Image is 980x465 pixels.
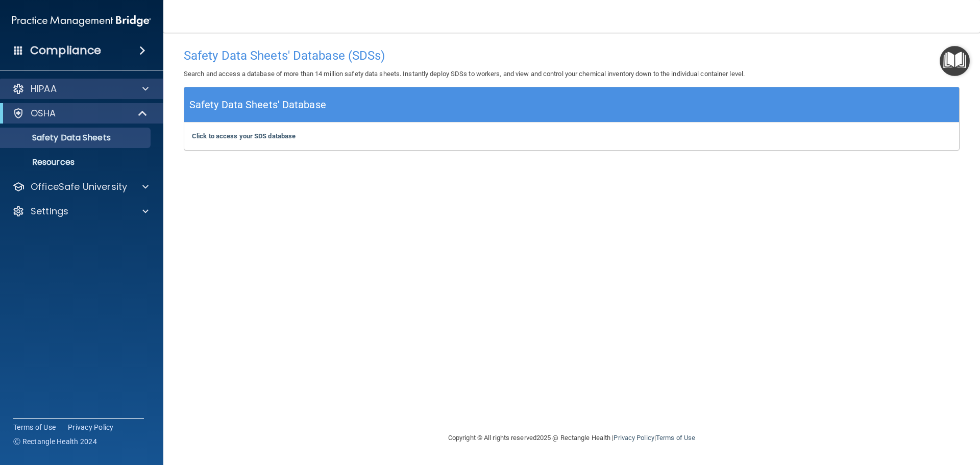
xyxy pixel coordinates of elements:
[192,132,296,140] a: Click to access your SDS database
[31,205,68,217] p: Settings
[656,434,695,442] a: Terms of Use
[12,205,149,217] a: Settings
[12,83,149,95] a: HIPAA
[30,43,101,58] h4: Compliance
[31,181,127,193] p: OfficeSafe University
[13,436,97,447] span: Ⓒ Rectangle Health 2024
[184,68,960,80] p: Search and access a database of more than 14 million safety data sheets. Instantly deploy SDSs to...
[12,107,148,119] a: OSHA
[12,11,151,31] img: PMB logo
[940,46,970,76] button: Open Resource Center
[929,395,968,433] iframe: Drift Widget Chat Controller
[7,157,146,167] p: Resources
[385,422,758,454] div: Copyright © All rights reserved 2025 @ Rectangle Health | |
[31,107,56,119] p: OSHA
[189,96,326,114] h5: Safety Data Sheets' Database
[13,422,56,432] a: Terms of Use
[31,83,57,95] p: HIPAA
[184,49,960,62] h4: Safety Data Sheets' Database (SDSs)
[7,133,146,143] p: Safety Data Sheets
[12,181,149,193] a: OfficeSafe University
[614,434,654,442] a: Privacy Policy
[68,422,114,432] a: Privacy Policy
